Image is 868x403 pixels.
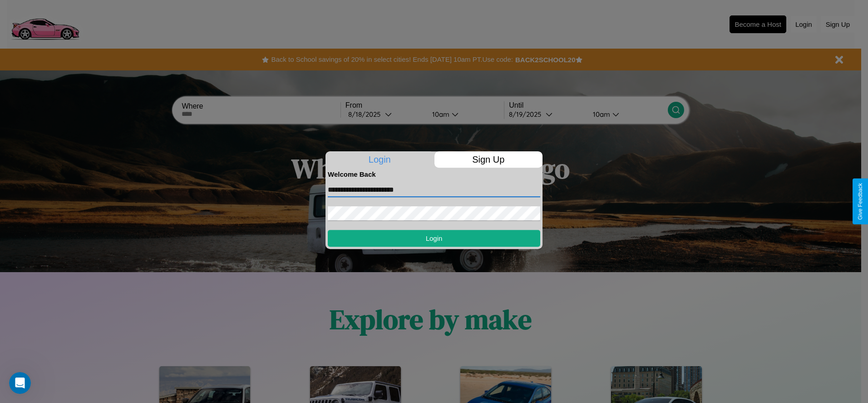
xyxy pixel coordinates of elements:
[9,372,31,394] iframe: Intercom live chat
[325,151,434,168] p: Login
[434,151,543,168] p: Sign Up
[328,230,540,247] button: Login
[328,170,540,178] h4: Welcome Back
[857,183,863,220] div: Give Feedback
